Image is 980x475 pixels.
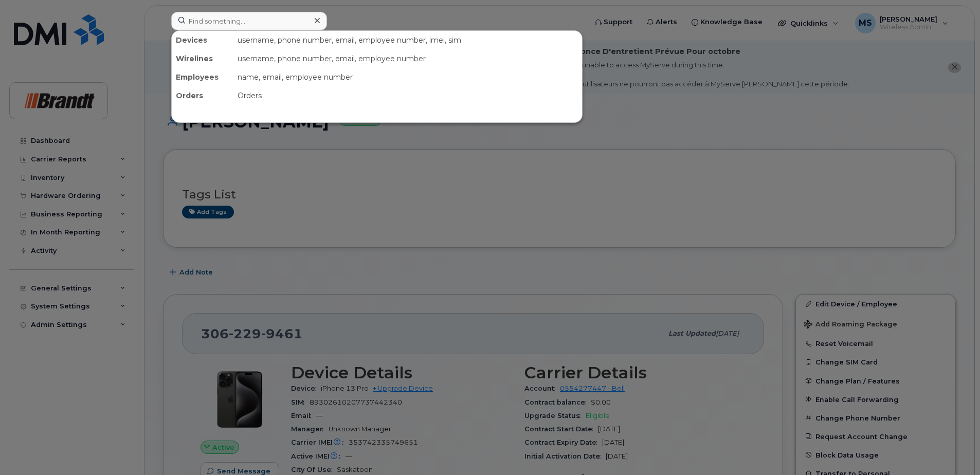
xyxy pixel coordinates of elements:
[172,68,233,86] div: Employees
[172,86,233,105] div: Orders
[233,86,582,105] div: Orders
[233,68,582,86] div: name, email, employee number
[233,31,582,49] div: username, phone number, email, employee number, imei, sim
[233,49,582,68] div: username, phone number, email, employee number
[172,49,233,68] div: Wirelines
[172,31,233,49] div: Devices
